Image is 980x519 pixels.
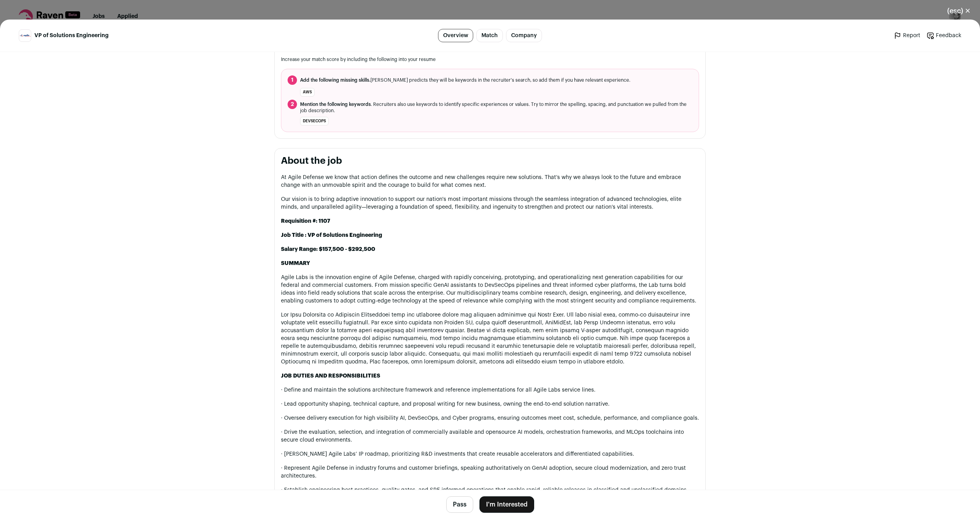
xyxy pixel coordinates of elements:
img: 1a323abec4330b21293fe30d01ad9bd26e7e0ddbcafff7af65c0ab3c4194ff75.png [19,34,31,37]
p: · Oversee delivery execution for high visibility AI, DevSecOps, and Cyber programs, ensuring outc... [281,414,699,422]
p: · Lead opportunity shaping, technical capture, and proposal writing for new business, owning the ... [281,400,699,408]
p: · Establish engineering best practices, quality gates, and SRE informed operations that enable ra... [281,486,699,494]
span: VP of Solutions Engineering [34,32,109,39]
strong: Salary Range: $157,500 - $292,500 [281,247,375,252]
span: 2 [288,100,297,109]
strong: Requisition #: 1107 [281,218,330,224]
strong: SUMMARY [281,261,310,266]
p: · [PERSON_NAME] Agile Labs’ IP roadmap, prioritizing R&D investments that create reusable acceler... [281,450,699,458]
p: · Drive the evaluation, selection, and integration of commercially available and opensource AI mo... [281,428,699,444]
strong: Job Title : VP of Solutions Engineering [281,233,382,238]
span: [PERSON_NAME] predicts they will be keywords in the recruiter's search, so add them if you have r... [300,77,630,83]
a: Feedback [926,32,961,39]
a: Overview [438,29,473,42]
strong: JOB DUTIES AND RESPONSIBILITIES [281,373,380,379]
a: Company [506,29,542,42]
p: Lor Ipsu Dolorsita co Adipiscin Elitseddoei temp inc utlaboree dolore mag aliquaen adminimve qui ... [281,311,699,366]
button: Close modal [938,2,980,20]
p: Increase your match score by including the following into your resume [281,56,699,63]
span: Add the following missing skills. [300,78,370,82]
span: Mention the following keywords [300,102,371,107]
a: Report [894,32,920,39]
p: Agile Labs is the innovation engine of Agile Defense, charged with rapidly conceiving, prototypin... [281,274,699,305]
span: 1 [288,75,297,85]
h2: About the job [281,155,699,167]
li: DevSecOps [300,117,329,125]
a: Match [476,29,503,42]
button: Pass [446,496,473,513]
span: . Recruiters also use keywords to identify specific experiences or values. Try to mirror the spel... [300,101,692,114]
button: I'm Interested [479,496,534,513]
p: Our vision is to bring adaptive innovation to support our nation's most important missions throug... [281,195,699,211]
p: · Represent Agile Defense in industry forums and customer briefings, speaking authoritatively on ... [281,464,699,480]
p: · Define and maintain the solutions architecture framework and reference implementations for all ... [281,386,699,394]
li: AWS [300,88,315,97]
p: At Agile Defense we know that action defines the outcome and new challenges require new solutions... [281,174,699,189]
